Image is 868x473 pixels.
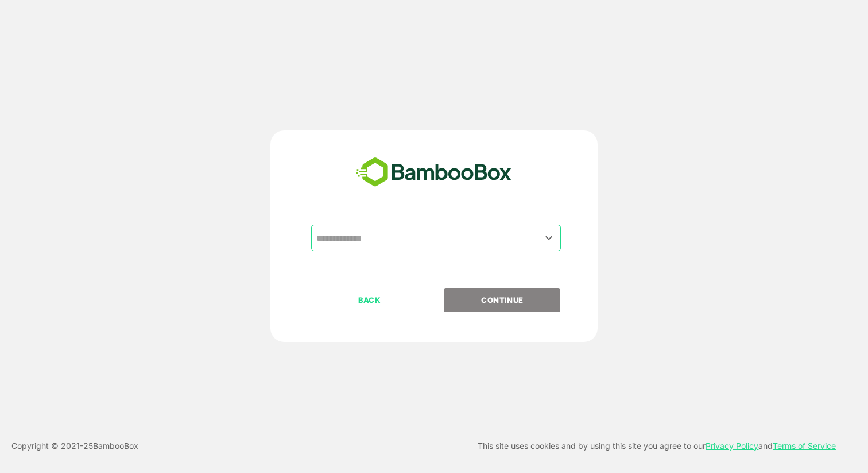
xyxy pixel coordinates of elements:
[350,153,518,191] img: bamboobox
[773,441,836,451] a: Terms of Service
[11,439,138,453] p: Copyright © 2021- 25 BambooBox
[445,294,560,306] p: CONTINUE
[444,288,560,312] button: CONTINUE
[541,230,557,245] button: Open
[706,441,758,451] a: Privacy Policy
[478,439,836,453] p: This site uses cookies and by using this site you agree to our and
[312,294,427,306] p: BACK
[311,288,428,312] button: BACK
